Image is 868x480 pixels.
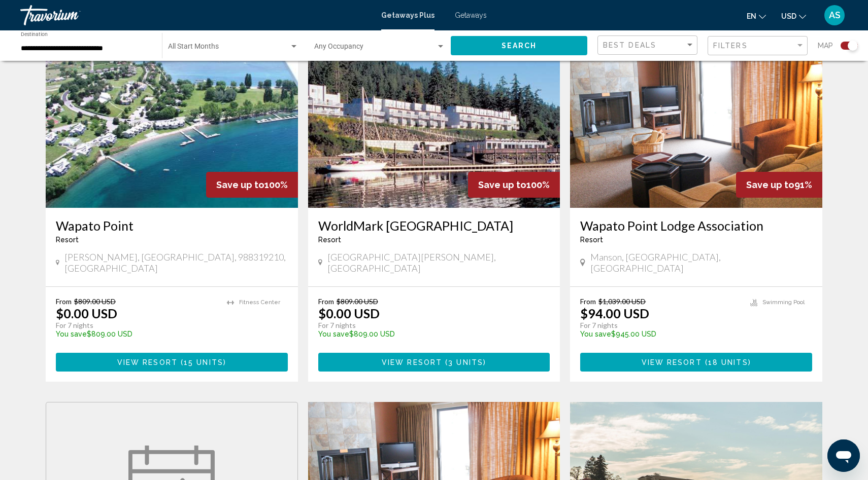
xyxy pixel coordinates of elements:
[502,42,537,50] span: Search
[327,251,550,274] span: [GEOGRAPHIC_DATA][PERSON_NAME], [GEOGRAPHIC_DATA]
[747,9,766,23] button: Change language
[318,297,334,306] span: From
[580,353,812,372] button: View Resort(18 units)
[580,321,740,330] p: For 7 nights
[56,330,87,338] span: You save
[580,330,611,338] span: You save
[818,39,833,53] span: Map
[56,330,217,338] p: $809.00 USD
[603,41,694,50] mat-select: Sort by
[184,358,223,366] span: 15 units
[451,36,587,55] button: Search
[239,299,280,306] span: Fitness Center
[117,358,178,366] span: View Resort
[827,439,860,472] iframe: Button to launch messaging window
[642,358,702,366] span: View Resort
[702,358,751,366] span: ( )
[318,236,341,244] span: Resort
[381,11,435,19] a: Getaways Plus
[598,297,646,306] span: $1,039.00 USD
[56,236,79,244] span: Resort
[708,358,748,366] span: 18 units
[448,358,483,366] span: 3 units
[318,330,540,338] p: $809.00 USD
[382,358,442,366] span: View Resort
[455,11,487,19] a: Getaways
[308,46,560,208] img: ii_wmd1.jpg
[56,321,217,330] p: For 7 nights
[56,306,117,321] p: $0.00 USD
[580,330,740,338] p: $945.00 USD
[478,179,526,190] span: Save up to
[590,251,812,274] span: Manson, [GEOGRAPHIC_DATA], [GEOGRAPHIC_DATA]
[56,353,288,372] button: View Resort(15 units)
[318,330,349,338] span: You save
[821,5,848,26] button: User Menu
[56,218,288,233] a: Wapato Point
[46,46,298,208] img: ii_waz1.jpg
[580,297,596,306] span: From
[570,46,822,208] img: 0936I01X.jpg
[468,172,560,198] div: 100%
[56,297,72,306] span: From
[178,358,226,366] span: ( )
[747,12,756,20] span: en
[206,172,298,198] div: 100%
[746,179,794,190] span: Save up to
[580,306,649,321] p: $94.00 USD
[216,179,264,190] span: Save up to
[708,35,808,56] button: Filter
[762,299,805,306] span: Swimming Pool
[318,321,540,330] p: For 7 nights
[337,297,378,306] span: $809.00 USD
[736,172,822,198] div: 91%
[318,218,550,233] a: WorldMark [GEOGRAPHIC_DATA]
[781,9,806,23] button: Change currency
[64,251,288,274] span: [PERSON_NAME], [GEOGRAPHIC_DATA], 988319210, [GEOGRAPHIC_DATA]
[603,41,656,49] span: Best Deals
[713,42,748,50] span: Filters
[829,10,841,20] span: AS
[74,297,116,306] span: $809.00 USD
[442,358,486,366] span: ( )
[318,306,380,321] p: $0.00 USD
[781,12,796,20] span: USD
[580,218,812,233] a: Wapato Point Lodge Association
[20,5,371,25] a: Travorium
[580,236,603,244] span: Resort
[318,353,550,372] button: View Resort(3 units)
